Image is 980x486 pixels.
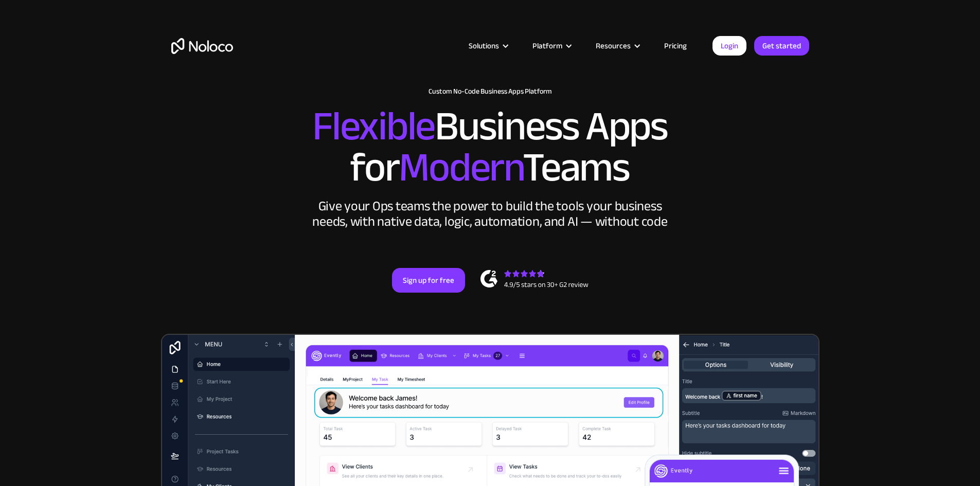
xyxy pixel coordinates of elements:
[532,39,562,52] div: Platform
[310,199,670,229] div: Give your Ops teams the power to build the tools your business needs, with native data, logic, au...
[712,36,746,56] a: Login
[583,39,651,52] div: Resources
[520,39,583,52] div: Platform
[392,268,465,293] a: Sign up for free
[754,36,809,56] a: Get started
[171,38,233,54] a: home
[171,106,809,188] h2: Business Apps for Teams
[399,129,523,206] span: Modern
[596,39,631,52] div: Resources
[651,39,700,52] a: Pricing
[469,39,499,52] div: Solutions
[456,39,520,52] div: Solutions
[312,88,435,165] span: Flexible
